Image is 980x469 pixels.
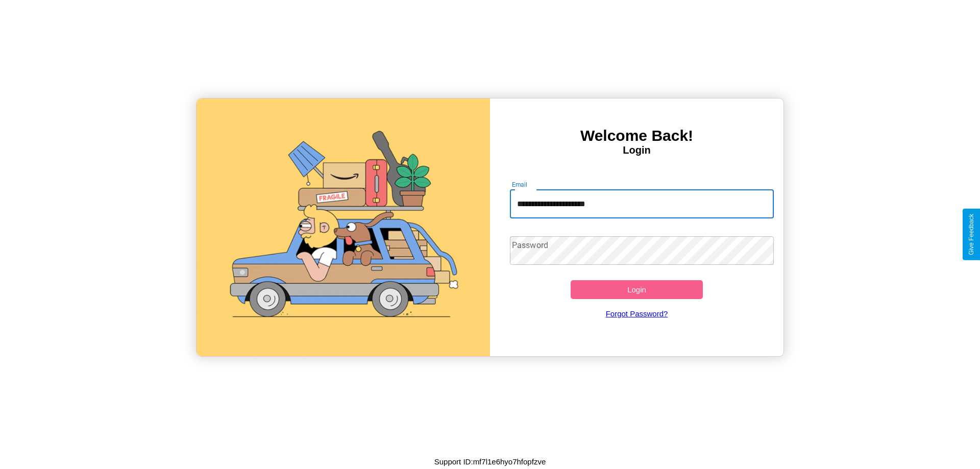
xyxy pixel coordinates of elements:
[197,98,490,356] img: gif
[434,455,546,468] p: Support ID: mf7l1e6hyo7hfopfzve
[512,180,528,189] label: Email
[505,299,769,328] a: Forgot Password?
[490,144,783,156] h4: Login
[968,214,975,255] div: Give Feedback
[490,127,783,144] h3: Welcome Back!
[571,280,703,299] button: Login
